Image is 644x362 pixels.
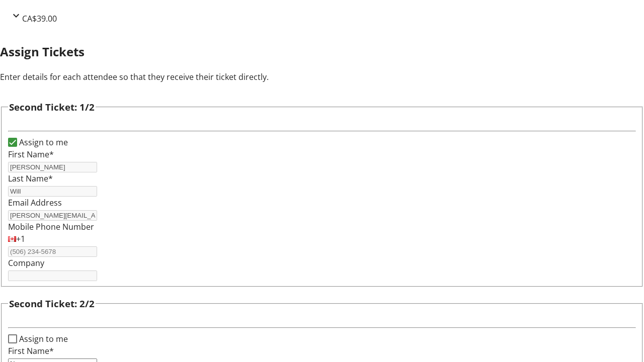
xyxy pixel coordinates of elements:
[17,333,68,345] label: Assign to me
[9,297,95,311] h3: Second Ticket: 2/2
[22,13,57,24] span: CA$39.00
[8,345,54,356] label: First Name*
[8,257,44,268] label: Company
[9,100,95,114] h3: Second Ticket: 1/2
[17,136,68,148] label: Assign to me
[8,149,54,160] label: First Name*
[8,221,94,232] label: Mobile Phone Number
[8,173,53,184] label: Last Name*
[8,197,62,208] label: Email Address
[8,246,97,257] input: (506) 234-5678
